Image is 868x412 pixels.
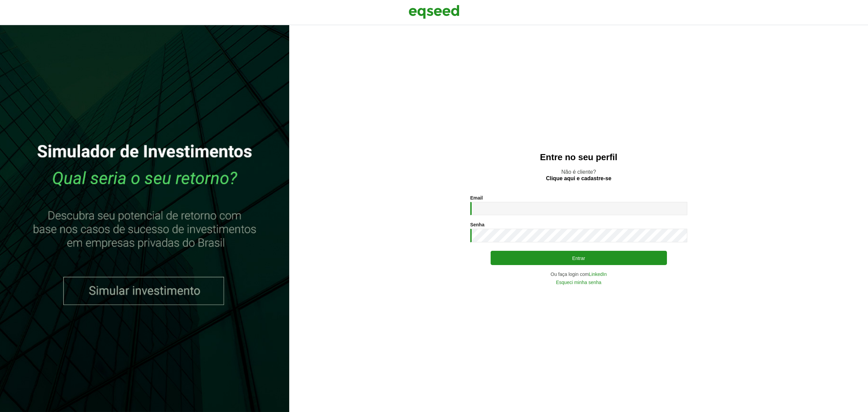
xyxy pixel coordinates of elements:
[556,280,601,285] a: Esqueci minha senha
[589,272,607,277] a: LinkedIn
[409,3,459,20] img: EqSeed Logo
[470,272,687,277] div: Ou faça login com
[303,169,854,182] p: Não é cliente?
[491,251,667,265] button: Entrar
[303,152,854,162] h2: Entre no seu perfil
[470,195,483,200] label: Email
[470,222,485,227] label: Senha
[546,176,611,181] a: Clique aqui e cadastre-se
